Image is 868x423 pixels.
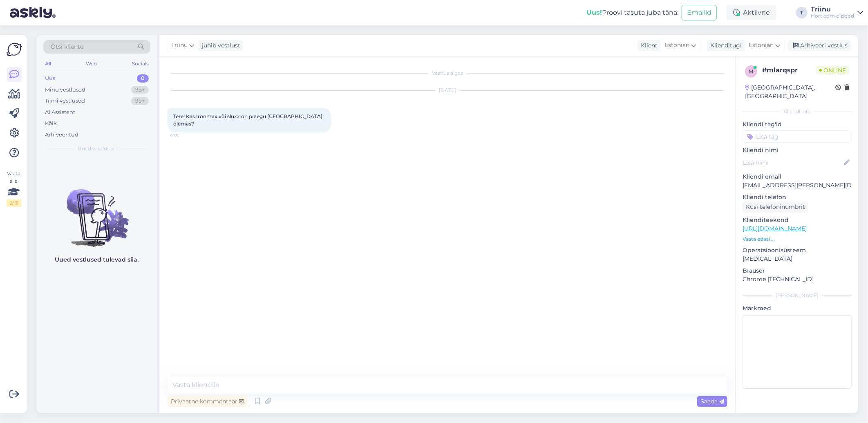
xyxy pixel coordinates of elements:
p: Brauser [743,266,852,275]
div: 99+ [131,86,149,94]
div: Web [85,58,99,69]
span: m [749,68,754,74]
span: Otsi kliente [51,43,83,51]
div: juhib vestlust [199,41,240,50]
div: # mlarqspr [762,65,816,75]
img: Askly Logo [7,42,22,57]
span: Saada [700,398,724,405]
span: Estonian [749,41,774,50]
div: Klient [638,41,658,50]
a: TriinuHorticom e-pood [811,6,863,19]
div: All [43,58,53,69]
div: [GEOGRAPHIC_DATA], [GEOGRAPHIC_DATA] [745,83,835,101]
div: Privaatne kommentaar [168,396,247,407]
b: Uus! [586,9,602,16]
div: 0 [137,74,149,83]
div: Kliendi info [743,108,852,115]
input: Lisa nimi [743,158,842,167]
p: Kliendi nimi [743,146,852,154]
div: Arhiveeritud [45,131,78,139]
div: AI Assistent [45,108,75,116]
p: Vaata edasi ... [743,235,852,243]
p: Klienditeekond [743,216,852,224]
div: Proovi tasuta juba täna: [586,8,678,18]
div: Minu vestlused [45,86,85,94]
span: Uued vestlused [78,145,116,152]
p: Chrome [TECHNICAL_ID] [743,275,852,284]
div: Aktiivne [727,5,776,20]
div: Socials [130,58,150,69]
div: Kõik [45,119,57,128]
div: 99+ [131,97,149,105]
div: Triinu [811,6,854,13]
input: Lisa tag [743,130,852,143]
div: Arhiveeri vestlus [788,40,851,51]
p: [MEDICAL_DATA] [743,255,852,263]
div: Küsi telefoninumbrit [743,201,808,213]
span: 9:35 [170,133,201,139]
p: Operatsioonisüsteem [743,246,852,255]
span: Triinu [171,41,188,50]
div: Tiimi vestlused [45,97,85,105]
div: Vaata siia [7,170,21,207]
span: Tere! Kas Ironmax või sluxx on praegu [GEOGRAPHIC_DATA] olemas? [173,113,324,127]
div: [DATE] [168,87,727,94]
a: [URL][DOMAIN_NAME] [743,225,807,232]
div: Horticom e-pood [811,13,854,19]
div: Klienditugi [707,41,742,50]
p: Uued vestlused tulevad siia. [55,255,139,264]
div: Vestlus algas [168,69,727,77]
span: Online [816,66,849,75]
p: [EMAIL_ADDRESS][PERSON_NAME][DOMAIN_NAME] [743,181,852,190]
p: Kliendi email [743,172,852,181]
p: Kliendi telefon [743,193,852,201]
p: Kliendi tag'id [743,120,852,129]
button: Emailid [682,5,717,20]
div: [PERSON_NAME] [743,292,852,299]
span: Estonian [664,41,689,50]
div: Uus [45,74,56,83]
div: 2 / 3 [7,199,21,207]
img: No chats [37,175,157,248]
div: T [796,7,808,18]
p: Märkmed [743,304,852,313]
